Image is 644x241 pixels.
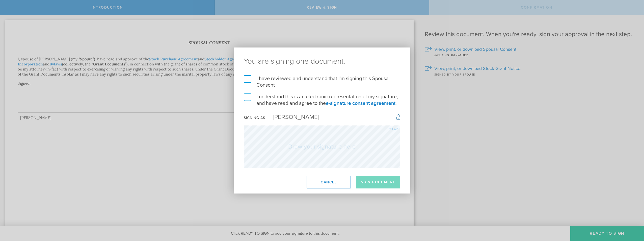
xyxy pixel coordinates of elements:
[244,75,400,88] label: I have reviewed and understand that I'm signing this Spousal Consent
[244,93,400,107] label: I understand this is an electronic representation of my signature, and have read and agree to the .
[244,116,265,120] div: Signing as
[307,176,351,188] button: Cancel
[326,100,395,106] a: e-signature consent agreement
[265,113,319,121] div: [PERSON_NAME]
[244,58,400,65] ng-pluralize: You are signing one document.
[356,176,400,188] button: Sign Document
